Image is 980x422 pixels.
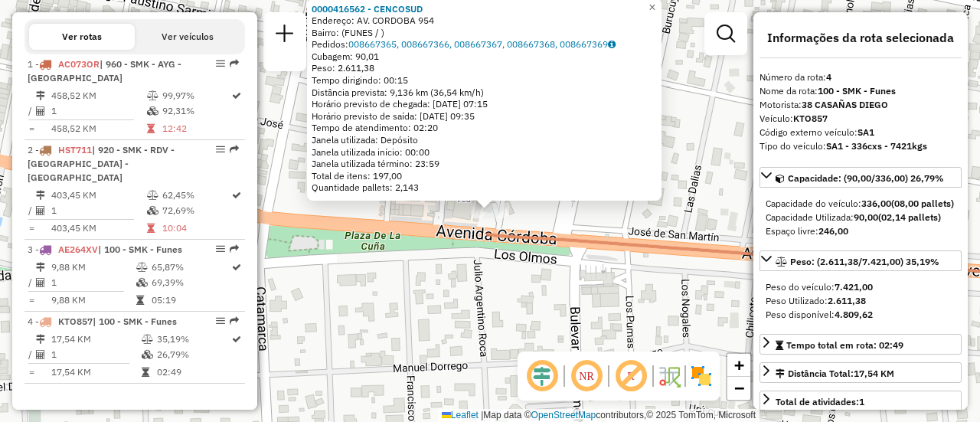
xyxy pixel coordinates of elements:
em: Rota exportada [230,145,239,154]
td: 403,45 KM [51,188,146,203]
div: Pedidos: [312,38,657,51]
span: 17,54 KM [854,368,894,379]
td: 1 [51,347,141,362]
i: Rota otimizada [232,335,241,344]
td: 1 [51,203,146,218]
i: Rota otimizada [232,191,241,200]
a: Peso: (2.611,38/7.421,00) 35,19% [759,250,962,271]
div: Map data © contributors,© 2025 TomTom, Microsoft [438,409,759,422]
i: Total de Atividades [36,278,45,287]
a: Total de atividades:1 [759,391,962,411]
td: 9,88 KM [51,260,136,275]
strong: (08,00 pallets) [891,198,954,209]
i: Tempo total em rota [136,296,144,305]
div: Endereço: AV. CORDOBA 954 [312,15,657,27]
i: Observações [608,40,616,49]
strong: 4 [826,71,831,83]
img: Exibir/Ocultar setores [689,364,714,388]
td: 69,39% [151,275,230,290]
a: OpenStreetMap [531,410,596,420]
strong: 2.611,38 [828,295,866,306]
div: Janela utilizada: Depósito [312,134,657,146]
strong: 0000416562 - CENCOSUD [312,3,423,15]
span: + [734,355,744,375]
i: Total de Atividades [36,350,45,359]
strong: 4.809,62 [835,309,873,320]
i: % de utilização da cubagem [147,206,158,215]
a: Distância Total:17,54 KM [759,362,962,383]
td: = [28,221,35,236]
span: Tempo total em rota: 02:49 [786,339,903,351]
span: Exibir rótulo [612,358,649,394]
em: Rota exportada [230,59,239,68]
strong: KTO857 [793,113,828,124]
span: 2 - [28,144,175,183]
div: Horário previsto de saída: [DATE] 09:35 [312,110,657,123]
div: Capacidade Utilizada: [766,211,955,224]
td: 458,52 KM [51,121,146,136]
td: 12:42 [162,121,230,136]
div: Tempo dirigindo: 00:15 [312,74,657,87]
td: 1 [51,275,136,290]
span: 4 - [28,316,177,327]
div: Tempo de atendimento: 02:20 [312,3,657,195]
i: Tempo total em rota [147,124,155,133]
strong: 90,00 [854,211,878,223]
td: 26,79% [156,347,230,362]
span: Peso: (2.611,38/7.421,00) 35,19% [790,256,939,267]
a: Tempo total em rota: 02:49 [759,334,962,355]
span: AE264XV [58,244,98,255]
i: Distância Total [36,191,45,200]
div: Veículo: [759,112,962,126]
span: Peso: 2.611,38 [312,62,374,74]
td: 1 [51,103,146,119]
div: Espaço livre: [766,224,955,238]
td: 99,97% [162,88,230,103]
td: 10:04 [162,221,230,236]
i: Total de Atividades [36,206,45,215]
span: KTO857 [58,316,93,327]
span: HST711 [58,144,92,155]
div: Janela utilizada início: 00:00 [312,146,657,159]
td: = [28,121,35,136]
i: Rota otimizada [232,91,241,100]
span: Ocultar deslocamento [524,358,560,394]
em: Opções [216,244,225,254]
strong: 100 - SMK - Funes [818,85,896,97]
span: Peso do veículo: [766,281,873,293]
td: 17,54 KM [51,332,141,347]
strong: 246,00 [818,225,848,237]
td: / [28,275,35,290]
a: Zoom in [727,354,750,377]
div: Número da rota: [759,70,962,84]
i: % de utilização do peso [147,91,158,100]
span: Ocultar NR [568,358,605,394]
div: Nome da rota: [759,84,962,98]
img: Fluxo de ruas [657,364,681,388]
td: 35,19% [156,332,230,347]
a: Zoom out [727,377,750,400]
td: = [28,293,35,308]
div: Horário previsto de chegada: [DATE] 07:15 [312,98,657,110]
span: × [648,1,655,14]
span: Total de atividades: [776,396,864,407]
td: 72,69% [162,203,230,218]
em: Opções [216,145,225,154]
span: 1 - [28,58,181,83]
span: − [734,378,744,397]
strong: 1 [859,396,864,407]
em: Opções [216,316,225,325]
i: % de utilização da cubagem [147,106,158,116]
strong: SA1 - 336cxs - 7421kgs [826,140,927,152]
span: Cubagem: 90,01 [312,51,379,62]
a: Nova sessão e pesquisa [269,18,300,53]
div: Tipo do veículo: [759,139,962,153]
span: | 920 - SMK - RDV - [GEOGRAPHIC_DATA] - [GEOGRAPHIC_DATA] [28,144,175,183]
i: % de utilização do peso [142,335,153,344]
div: Quantidade pallets: 2,143 [312,182,657,194]
i: % de utilização da cubagem [136,278,148,287]
a: Leaflet [442,410,479,420]
i: Distância Total [36,91,45,100]
div: Código externo veículo: [759,126,962,139]
div: Capacidade: (90,00/336,00) 26,79% [759,191,962,244]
